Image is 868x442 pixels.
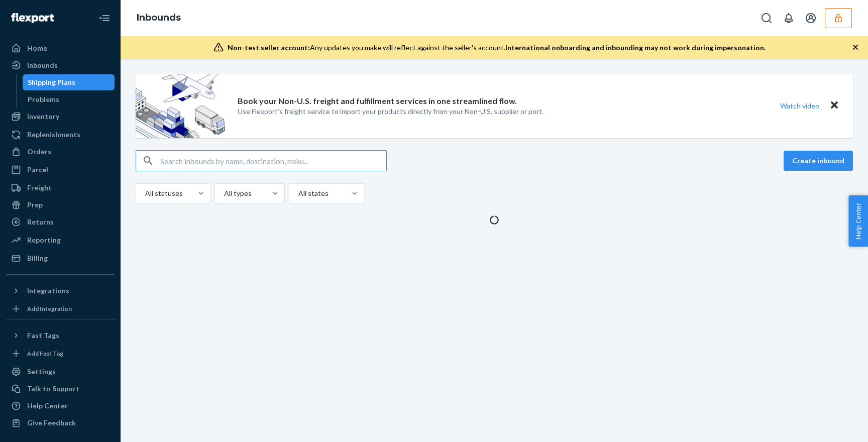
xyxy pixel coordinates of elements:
[27,349,63,358] div: Add Fast Tag
[779,8,799,28] button: Open notifications
[27,112,59,122] div: Inventory
[223,188,224,198] input: All types
[27,217,54,227] div: Returns
[27,418,76,428] div: Give Feedback
[160,151,386,171] input: Search inbounds by name, destination, msku...
[27,183,52,193] div: Freight
[144,188,145,198] input: All statuses
[27,304,72,313] div: Add Integration
[27,165,48,175] div: Parcel
[228,43,310,52] span: Non-test seller account:
[6,214,115,230] a: Returns
[27,384,79,394] div: Talk to Support
[848,195,868,247] button: Help Center
[27,253,48,263] div: Billing
[27,60,58,70] div: Inbounds
[6,303,115,315] a: Add Integration
[6,381,115,397] button: Talk to Support
[23,91,115,107] a: Problems
[238,106,544,117] p: Use Flexport’s freight service to import your products directly from your Non-U.S. supplier or port.
[27,330,59,341] div: Fast Tags
[505,43,766,52] span: International onboarding and inbounding may not work during impersonation.
[6,40,115,56] a: Home
[6,250,115,266] a: Billing
[6,197,115,213] a: Prep
[28,94,59,104] div: Problems
[27,130,80,140] div: Replenishments
[94,8,115,28] button: Close Navigation
[228,43,766,53] div: Any updates you make will reflect against the seller's account.
[27,401,68,411] div: Help Center
[774,98,826,113] button: Watch video
[27,235,61,245] div: Reporting
[27,367,56,377] div: Settings
[238,95,517,107] p: Book your Non-U.S. freight and fulfillment services in one streamlined flow.
[784,151,853,171] button: Create inbound
[6,348,115,360] a: Add Fast Tag
[129,4,189,33] ol: breadcrumbs
[801,8,821,28] button: Open account menu
[27,286,69,296] div: Integrations
[27,200,43,210] div: Prep
[6,162,115,178] a: Parcel
[6,415,115,431] button: Give Feedback
[6,127,115,143] a: Replenishments
[6,398,115,414] a: Help Center
[6,180,115,196] a: Freight
[28,77,75,87] div: Shipping Plans
[6,327,115,344] button: Fast Tags
[27,43,47,53] div: Home
[137,12,181,23] a: Inbounds
[6,364,115,380] a: Settings
[756,8,777,28] button: Open Search Box
[6,108,115,125] a: Inventory
[23,74,115,90] a: Shipping Plans
[6,232,115,248] a: Reporting
[27,147,51,157] div: Orders
[6,144,115,160] a: Orders
[6,283,115,299] button: Integrations
[11,13,54,23] img: Flexport logo
[828,98,841,113] button: Close
[6,57,115,73] a: Inbounds
[297,188,298,198] input: All states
